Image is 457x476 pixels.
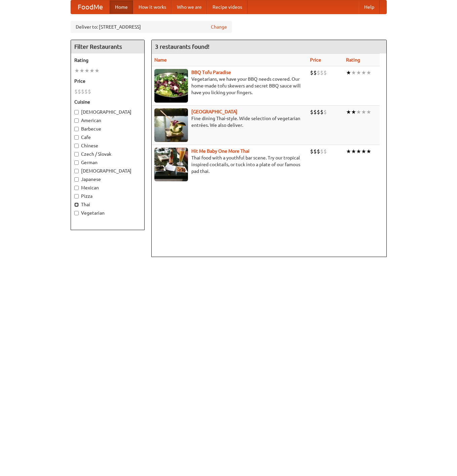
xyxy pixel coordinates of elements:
[310,108,313,116] li: $
[71,21,232,33] div: Deliver to: [STREET_ADDRESS]
[74,88,78,95] li: $
[74,142,141,149] label: Chinese
[346,108,351,116] li: ★
[361,69,366,76] li: ★
[74,176,141,183] label: Japanese
[356,148,361,155] li: ★
[88,88,91,95] li: $
[84,88,88,95] li: $
[320,108,323,116] li: $
[320,148,323,155] li: $
[313,108,317,116] li: $
[71,0,110,14] a: FoodMe
[323,69,327,76] li: $
[310,57,321,63] a: Price
[74,152,79,156] input: Czech / Slovak
[74,110,79,114] input: [DEMOGRAPHIC_DATA]
[313,148,317,155] li: $
[323,148,327,155] li: $
[74,160,79,165] input: German
[310,148,313,155] li: $
[74,117,141,124] label: American
[74,78,141,84] h5: Price
[154,154,305,175] p: Thai food with a youthful bar scene. Try our tropical inspired cocktails, or tuck into a plate of...
[191,70,231,75] a: BBQ Tofu Paradise
[346,57,360,63] a: Rating
[74,125,141,132] label: Barbecue
[74,193,141,199] label: Pizza
[155,43,210,50] ng-pluralize: 3 restaurants found!
[366,148,371,155] li: ★
[191,109,237,114] a: [GEOGRAPHIC_DATA]
[74,118,79,123] input: American
[110,0,133,14] a: Home
[79,67,84,74] li: ★
[351,108,356,116] li: ★
[361,148,366,155] li: ★
[154,76,305,96] p: Vegetarians, we have your BBQ needs covered. Our home-made tofu skewers and secret BBQ sauce will...
[74,201,141,208] label: Thai
[320,69,323,76] li: $
[74,67,79,74] li: ★
[317,69,320,76] li: $
[361,108,366,116] li: ★
[313,69,317,76] li: $
[356,108,361,116] li: ★
[317,108,320,116] li: $
[78,88,81,95] li: $
[191,148,250,154] a: Hit Me Baby One More Thai
[74,134,141,141] label: Cafe
[346,69,351,76] li: ★
[74,159,141,166] label: German
[74,211,79,215] input: Vegetarian
[74,144,79,148] input: Chinese
[74,186,79,190] input: Mexican
[211,24,227,30] a: Change
[366,69,371,76] li: ★
[74,194,79,198] input: Pizza
[154,69,188,103] img: tofuparadise.jpg
[74,99,141,105] h5: Cuisine
[351,148,356,155] li: ★
[84,67,89,74] li: ★
[81,88,84,95] li: $
[359,0,380,14] a: Help
[207,0,247,14] a: Recipe videos
[346,148,351,155] li: ★
[74,168,141,174] label: [DEMOGRAPHIC_DATA]
[356,69,361,76] li: ★
[172,0,207,14] a: Who we are
[310,69,313,76] li: $
[74,210,141,216] label: Vegetarian
[74,135,79,140] input: Cafe
[74,184,141,191] label: Mexican
[366,108,371,116] li: ★
[74,169,79,173] input: [DEMOGRAPHIC_DATA]
[317,148,320,155] li: $
[323,108,327,116] li: $
[154,108,188,142] img: satay.jpg
[94,67,100,74] li: ★
[133,0,172,14] a: How it works
[89,67,94,74] li: ★
[351,69,356,76] li: ★
[74,151,141,157] label: Czech / Slovak
[71,40,144,53] h4: Filter Restaurants
[154,115,305,129] p: Fine dining Thai-style. Wide selection of vegetarian entrées. We also deliver.
[74,127,79,131] input: Barbecue
[154,57,167,63] a: Name
[154,148,188,181] img: babythai.jpg
[74,109,141,115] label: [DEMOGRAPHIC_DATA]
[74,177,79,182] input: Japanese
[74,203,79,207] input: Thai
[74,57,141,64] h5: Rating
